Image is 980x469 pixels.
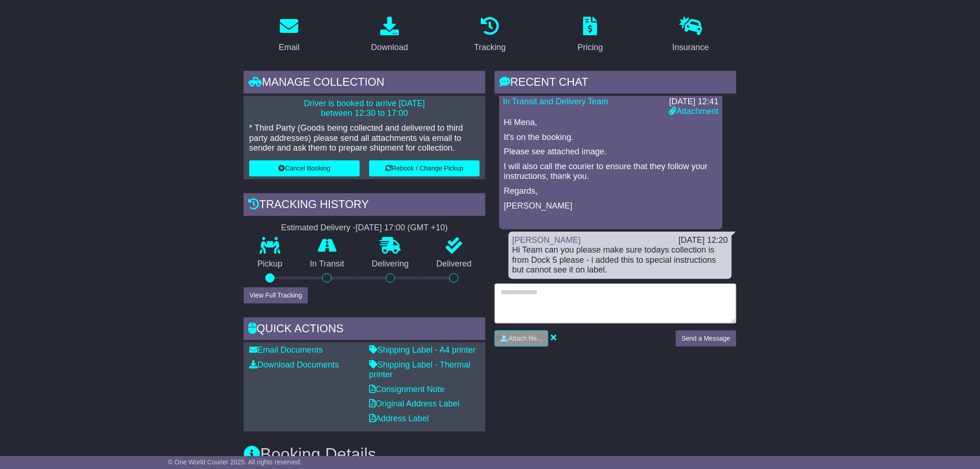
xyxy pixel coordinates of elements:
div: Insurance [672,41,709,54]
div: [DATE] 12:20 [678,235,728,246]
div: Hi Team can you please make sure todays collection is from Dock 5 please - i added this to specia... [512,245,728,275]
a: Tracking [468,13,512,57]
div: Quick Actions [244,317,485,342]
div: Tracking history [244,193,485,218]
a: Original Address Label [369,399,459,408]
a: Download Documents [249,360,339,369]
a: In Transit and Delivery Team [503,97,609,106]
span: © One World Courier 2025. All rights reserved. [168,458,302,466]
h3: Booking Details [244,445,736,464]
div: [DATE] 12:41 [669,97,719,107]
p: I will also call the courier to ensure that they follow your instructions, thank you. [504,162,718,182]
div: Email [279,41,300,54]
button: Send a Message [676,330,736,347]
p: Delivering [358,259,423,269]
a: Shipping Label - A4 printer [369,345,476,355]
a: Insurance [666,13,715,57]
a: Attachment [669,107,719,116]
div: RECENT CHAT [495,71,736,96]
button: View Full Tracking [244,287,308,304]
p: Regards, [504,186,718,196]
a: Consignment Note [369,385,445,394]
p: Hi Mena, [504,118,718,128]
a: Email [273,13,306,57]
div: Manage collection [244,71,485,96]
a: Pricing [572,13,609,57]
p: Please see attached image. [504,147,718,157]
p: Delivered [423,259,486,269]
div: [DATE] 17:00 (GMT +10) [356,223,448,233]
p: [PERSON_NAME] [504,201,718,211]
button: Rebook / Change Pickup [369,160,480,177]
p: It's on the booking. [504,133,718,143]
div: Pricing [578,41,603,54]
button: Cancel Booking [249,160,360,177]
a: Download [365,13,414,57]
p: Pickup [244,259,296,269]
div: Estimated Delivery - [244,223,485,233]
p: Driver is booked to arrive [DATE] between 12:30 to 17:00 [249,99,480,119]
a: Address Label [369,414,429,423]
p: In Transit [296,259,358,269]
div: Tracking [474,41,506,54]
a: Email Documents [249,345,323,355]
p: * Third Party (Goods being collected and delivered to third party addresses) please send all atta... [249,123,480,153]
div: Download [371,41,408,54]
a: Shipping Label - Thermal printer [369,360,471,380]
a: [PERSON_NAME] [512,235,581,245]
